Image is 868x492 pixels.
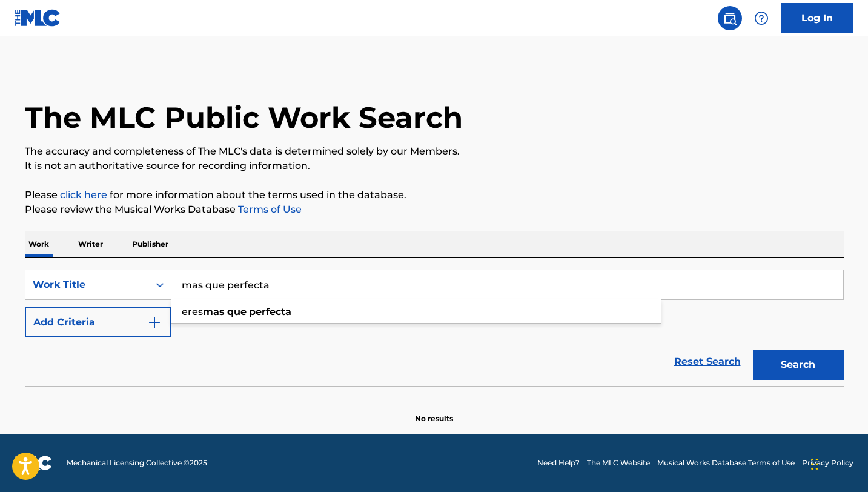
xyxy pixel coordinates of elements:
[25,307,171,337] button: Add Criteria
[67,457,207,468] span: Mechanical Licensing Collective © 2025
[25,99,463,136] h1: The MLC Public Work Search
[802,457,853,468] a: Privacy Policy
[203,306,225,317] strong: mas
[25,202,844,217] p: Please review the Musical Works Database
[415,399,453,424] p: No results
[587,457,650,468] a: The MLC Website
[60,189,107,201] a: click here
[718,6,742,30] a: Public Search
[75,231,107,257] p: Writer
[25,231,53,257] p: Work
[249,306,291,317] strong: perfecta
[25,144,844,159] p: The accuracy and completeness of The MLC's data is determined solely by our Members.
[15,456,52,470] img: logo
[753,350,844,380] button: Search
[236,204,302,215] a: Terms of Use
[25,159,844,173] p: It is not an authoritative source for recording information.
[781,3,853,33] a: Log In
[25,270,844,386] form: Search Form
[723,11,737,25] img: search
[128,231,172,257] p: Publisher
[147,315,162,330] img: 9d2ae6d4665cec9f34b9.svg
[227,306,247,317] strong: que
[657,457,795,468] a: Musical Works Database Terms of Use
[668,348,747,375] a: Reset Search
[15,9,61,27] img: MLC Logo
[25,188,844,202] p: Please for more information about the terms used in the database.
[182,306,203,317] span: eres
[33,278,142,292] div: Work Title
[537,457,580,468] a: Need Help?
[811,446,818,482] div: Drag
[807,434,868,492] iframe: Chat Widget
[749,6,774,30] div: Help
[754,11,769,25] img: help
